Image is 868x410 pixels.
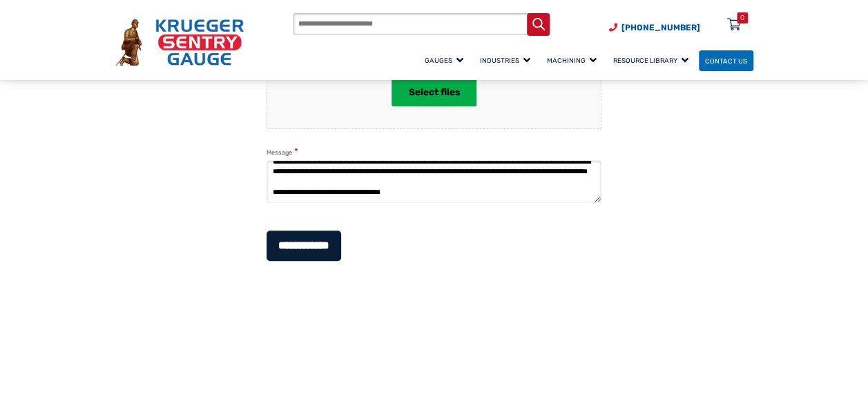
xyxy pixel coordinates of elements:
[418,48,474,72] a: Gauges
[115,19,244,66] img: Krueger Sentry Gauge
[613,57,688,64] span: Resource Library
[547,57,597,64] span: Machining
[621,23,700,32] span: [PHONE_NUMBER]
[267,146,298,158] label: Message
[425,57,463,64] span: Gauges
[609,21,700,34] a: Phone Number (920) 434-8860
[699,50,753,72] a: Contact Us
[480,57,530,64] span: Industries
[474,48,541,72] a: Industries
[392,77,476,106] button: select files, file
[607,48,699,72] a: Resource Library
[541,48,607,72] a: Machining
[705,57,747,64] span: Contact Us
[740,12,744,23] div: 0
